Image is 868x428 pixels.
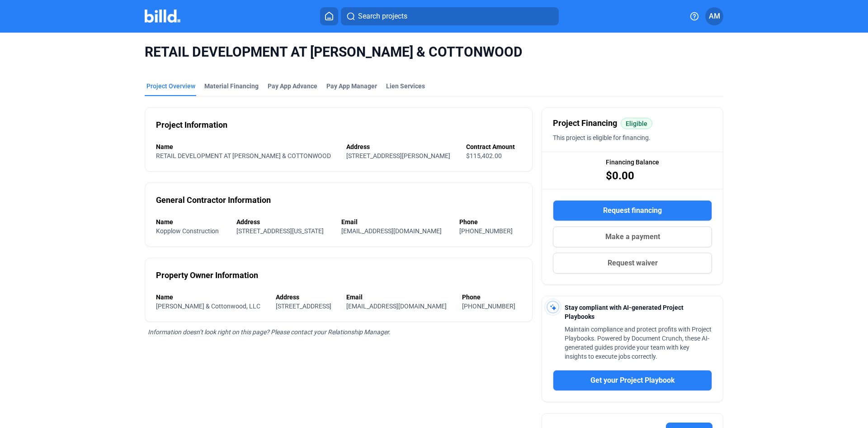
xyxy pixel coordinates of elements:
[156,293,267,302] div: Name
[565,304,684,320] span: Stay compliant with AI-generated Project Playbooks
[145,43,723,61] span: RETAIL DEVELOPMENT AT [PERSON_NAME] & COTTONWOOD
[346,152,450,159] span: [STREET_ADDRESS][PERSON_NAME]
[553,253,712,274] button: Request waiver
[341,217,450,226] div: Email
[156,303,260,310] span: [PERSON_NAME] & Cottonwood, LLC
[346,142,457,151] div: Address
[358,11,407,22] span: Search projects
[553,226,712,247] button: Make a payment
[156,194,271,207] div: General Contractor Information
[156,227,219,235] span: Kopplow Construction
[459,217,521,226] div: Phone
[326,82,377,91] span: Pay App Manager
[146,82,195,91] div: Project Overview
[156,152,331,159] span: RETAIL DEVELOPMENT AT [PERSON_NAME] & COTTONWOOD
[705,7,723,25] button: AM
[553,200,712,221] button: Request financing
[386,82,425,91] div: Lien Services
[148,328,391,336] span: Information doesn’t look right on this page? Please contact your Relationship Manager.
[553,370,712,391] button: Get your Project Playbook
[236,227,324,235] span: [STREET_ADDRESS][US_STATE]
[156,119,227,131] div: Project Information
[204,82,259,91] div: Material Financing
[145,10,180,23] img: Billd Company Logo
[466,142,521,151] div: Contract Amount
[709,11,720,22] span: AM
[156,217,227,226] div: Name
[603,205,662,216] span: Request financing
[605,231,660,242] span: Make a payment
[236,217,332,226] div: Address
[462,293,522,302] div: Phone
[621,118,652,129] mat-chip: Eligible
[346,293,453,302] div: Email
[341,7,559,25] button: Search projects
[346,303,447,310] span: [EMAIL_ADDRESS][DOMAIN_NAME]
[565,326,712,360] span: Maintain compliance and protect profits with Project Playbooks. Powered by Document Crunch, these...
[459,227,513,235] span: [PHONE_NUMBER]
[156,269,258,282] div: Property Owner Information
[276,293,338,302] div: Address
[268,82,317,91] div: Pay App Advance
[553,134,651,141] span: This project is eligible for financing.
[608,258,658,269] span: Request waiver
[606,168,634,183] span: $0.00
[606,158,659,167] span: Financing Balance
[156,142,337,151] div: Name
[462,303,515,310] span: [PHONE_NUMBER]
[590,375,675,386] span: Get your Project Playbook
[466,152,502,159] span: $115,402.00
[553,117,617,130] span: Project Financing
[341,227,442,235] span: [EMAIL_ADDRESS][DOMAIN_NAME]
[276,303,331,310] span: [STREET_ADDRESS]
